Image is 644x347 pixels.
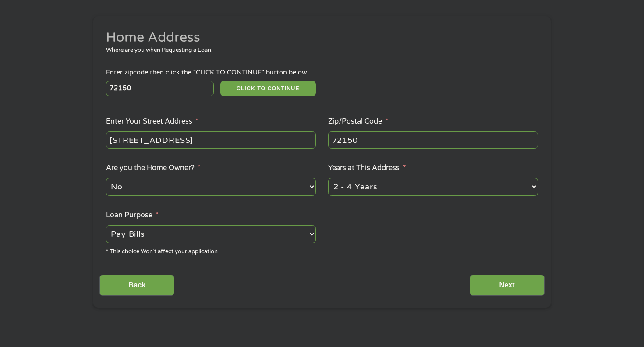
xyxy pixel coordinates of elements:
[106,46,532,55] div: Where are you when Requesting a Loan.
[106,68,538,78] div: Enter zipcode then click the "CLICK TO CONTINUE" button below.
[106,131,316,148] input: 1 Main Street
[99,275,174,296] input: Back
[328,117,388,126] label: Zip/Postal Code
[106,163,201,173] label: Are you the Home Owner?
[106,29,532,46] h2: Home Address
[106,81,214,96] input: Enter Zipcode (e.g 01510)
[106,117,198,126] label: Enter Your Street Address
[106,244,316,256] div: * This choice Won’t affect your application
[328,163,406,173] label: Years at This Address
[220,81,316,96] button: CLICK TO CONTINUE
[106,211,159,220] label: Loan Purpose
[470,275,545,296] input: Next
